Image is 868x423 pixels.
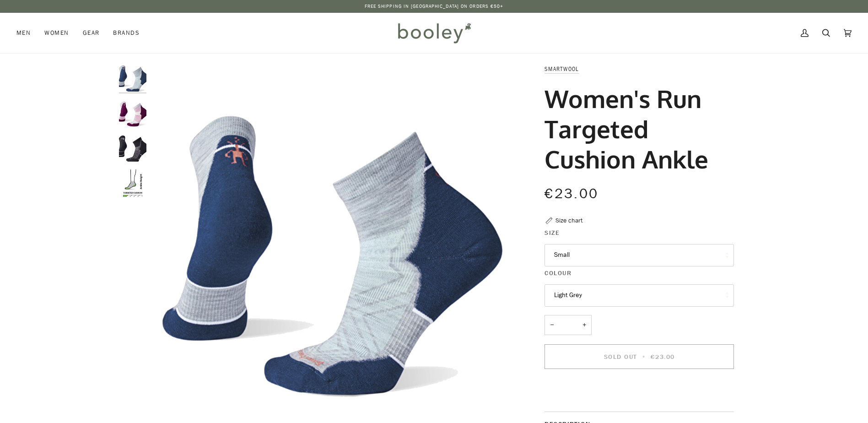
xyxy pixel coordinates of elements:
span: Women [44,28,69,38]
input: Quantity [545,315,592,336]
span: Size [545,228,560,238]
span: Men [16,28,31,38]
button: Light Grey [545,284,734,307]
img: Women's Run Targeted Cushion Ankle [119,134,146,162]
button: + [577,315,592,336]
button: Small [545,244,734,266]
button: Sold Out • €23.00 [545,344,734,369]
img: Smartwool Women's Run Targeted Cushion Ankle Purple Eclipse - Booley Galway [119,99,146,127]
span: €23.00 [651,352,674,361]
span: Brands [113,28,140,38]
a: Men [16,13,38,53]
div: Size chart [555,216,582,225]
a: Brands [106,13,146,53]
img: Smartwool Women's Run Targeted Cushion Ankle - Booley Galway [119,169,146,197]
img: Booley [394,20,474,46]
a: Gear [76,13,107,53]
h1: Women's Run Targeted Cushion Ankle [545,83,727,174]
span: €23.00 [545,184,598,203]
span: • [640,352,648,361]
img: Women's Run Targeted Cushion Ankle [119,64,146,92]
span: Colour [545,268,571,278]
p: Free Shipping in [GEOGRAPHIC_DATA] on Orders €50+ [365,3,504,10]
span: Gear [83,28,100,38]
a: Women [38,13,75,53]
a: Smartwool [545,65,579,73]
button: − [545,315,559,336]
span: Sold Out [604,352,637,361]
